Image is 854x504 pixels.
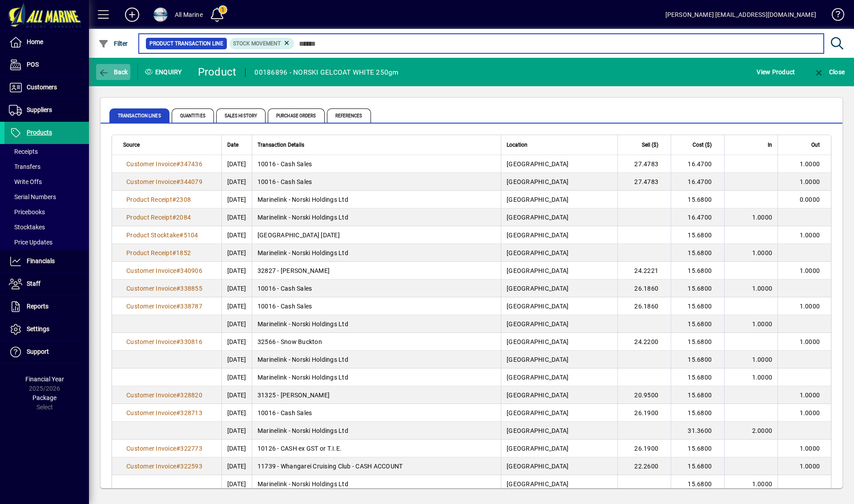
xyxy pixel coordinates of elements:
span: Home [27,38,43,45]
span: [GEOGRAPHIC_DATA] [507,160,568,168]
span: View Product [757,65,795,79]
td: [DATE] [222,404,252,422]
td: Marinelink - Norski Holdings Ltd [252,475,501,493]
span: 1.0000 [800,392,820,399]
div: Enquiry [138,65,191,79]
span: Support [27,348,49,355]
td: [DATE] [222,351,252,368]
span: Settings [27,325,49,332]
span: Customer Invoice [126,160,176,168]
div: Product [198,65,237,79]
span: [GEOGRAPHIC_DATA] [507,374,568,381]
td: Marinelink - Norski Holdings Ltd [252,351,501,368]
td: [DATE] [222,457,252,475]
button: Filter [96,36,130,52]
span: 338855 [180,285,202,292]
div: All Marine [175,8,203,22]
a: Product Receipt#1852 [123,248,194,258]
a: Reports [4,296,89,318]
a: Customer Invoice#328713 [123,408,205,418]
td: 26.1860 [617,297,671,315]
span: 1.0000 [800,463,820,470]
td: [DATE] [222,475,252,493]
td: 15.6800 [671,191,724,208]
td: 22.2600 [617,457,671,475]
a: Customer Invoice#344079 [123,177,205,187]
td: 10126 - CASH ex GST or T.I.E. [252,440,501,457]
a: Stocktakes [4,220,89,235]
div: Date [227,140,246,150]
td: [DATE] [222,244,252,262]
td: 15.6800 [671,351,724,368]
td: 16.4700 [671,155,724,173]
span: 1.0000 [800,409,820,416]
span: [GEOGRAPHIC_DATA] [507,463,568,470]
span: 5104 [184,232,198,239]
span: # [176,160,180,168]
td: 15.6800 [671,457,724,475]
span: Stock movement [233,40,281,47]
td: Marinelink - Norski Holdings Ltd [252,191,501,208]
a: Product Stocktake#5104 [123,230,201,240]
a: Pricebooks [4,204,89,220]
td: [DATE] [222,386,252,404]
button: Back [96,64,130,80]
a: POS [4,54,89,76]
a: Transfers [4,159,89,174]
span: 1852 [176,249,191,256]
span: # [176,303,180,310]
a: Customer Invoice#330816 [123,337,205,347]
span: 2.0000 [752,427,773,434]
a: Product Receipt#2308 [123,195,194,204]
span: Customer Invoice [126,285,176,292]
a: Receipts [4,144,89,159]
span: 328713 [180,409,202,416]
td: 27.4783 [617,173,671,191]
span: # [176,463,180,470]
td: 26.1900 [617,404,671,422]
span: [GEOGRAPHIC_DATA] [507,480,568,488]
span: Transfers [9,163,40,170]
span: Location [507,140,528,150]
span: Package [32,394,56,401]
td: Marinelink - Norski Holdings Ltd [252,315,501,333]
span: [GEOGRAPHIC_DATA] [507,392,568,399]
span: Product Transaction Line [149,39,223,48]
td: Marinelink - Norski Holdings Ltd [252,244,501,262]
td: [DATE] [222,191,252,208]
td: 10016 - Cash Sales [252,280,501,297]
button: Profile [146,7,175,23]
span: Reports [27,303,48,310]
span: # [176,392,180,399]
td: 20.9500 [617,386,671,404]
span: [GEOGRAPHIC_DATA] [507,267,568,274]
td: Marinelink - Norski Holdings Ltd [252,422,501,440]
td: [GEOGRAPHIC_DATA] [DATE] [252,226,501,244]
a: Customer Invoice#338855 [123,284,205,293]
td: 26.1860 [617,280,671,297]
td: [DATE] [222,422,252,440]
span: 344079 [180,178,202,185]
span: # [172,196,176,203]
td: 32566 - Snow Buckton [252,333,501,351]
a: Product Receipt#2084 [123,212,194,222]
span: 1.0000 [752,285,773,292]
span: 330816 [180,338,202,345]
span: Receipts [9,148,38,155]
td: 32827 - [PERSON_NAME] [252,262,501,280]
span: [GEOGRAPHIC_DATA] [507,232,568,239]
span: POS [27,61,39,68]
span: Date [227,140,238,150]
span: 1.0000 [752,374,773,381]
span: [GEOGRAPHIC_DATA] [507,320,568,328]
td: 24.2221 [617,262,671,280]
span: 2084 [176,214,191,221]
span: Customer Invoice [126,445,176,452]
td: 15.6800 [671,262,724,280]
span: Transaction Lines [109,108,169,123]
a: Serial Numbers [4,189,89,204]
td: 15.6800 [671,244,724,262]
span: [GEOGRAPHIC_DATA] [507,196,568,203]
div: Location [507,140,612,150]
td: [DATE] [222,226,252,244]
